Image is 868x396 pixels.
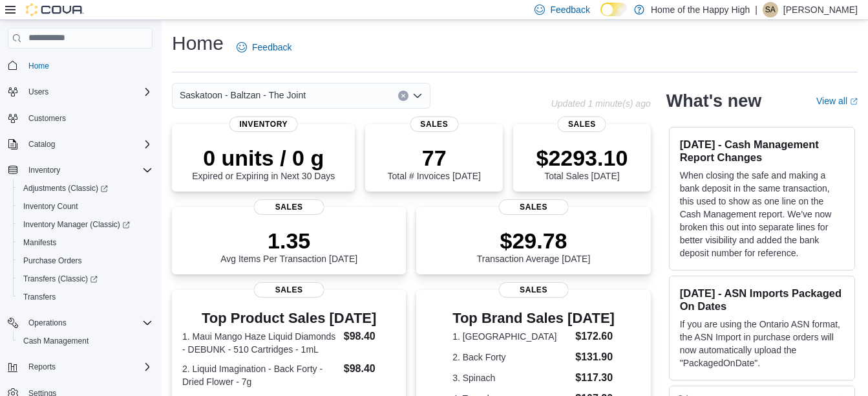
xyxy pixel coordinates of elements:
[477,228,591,254] p: $29.78
[536,145,628,171] p: $2293.10
[850,98,858,105] svg: External link
[23,58,54,74] a: Home
[23,84,153,100] span: Users
[3,358,158,376] button: Reports
[23,58,153,74] span: Home
[410,116,458,132] span: Sales
[18,217,135,232] a: Inventory Manager (Classic)
[13,332,158,350] button: Cash Management
[23,315,72,331] button: Operations
[23,274,98,284] span: Transfers (Classic)
[398,91,408,101] button: Clear input
[575,349,615,365] dd: $131.90
[23,256,82,266] span: Purchase Orders
[231,34,297,60] a: Feedback
[13,179,158,197] a: Adjustments (Classic)
[412,91,423,101] button: Open list of options
[23,359,153,375] span: Reports
[26,3,84,16] img: Cova
[28,165,60,175] span: Inventory
[23,111,71,126] a: Customers
[3,135,158,153] button: Catalog
[3,161,158,179] button: Inventory
[344,329,396,344] dd: $98.40
[13,288,158,306] button: Transfers
[28,362,56,372] span: Reports
[23,336,89,346] span: Cash Management
[765,2,776,17] span: SA
[18,217,153,232] span: Inventory Manager (Classic)
[23,183,108,193] span: Adjustments (Classic)
[23,201,78,212] span: Inventory Count
[13,215,158,234] a: Inventory Manager (Classic)
[18,181,113,196] a: Adjustments (Classic)
[18,253,87,269] a: Purchase Orders
[3,56,158,75] button: Home
[388,145,481,181] div: Total # Invoices [DATE]
[651,2,750,17] p: Home of the Happy High
[28,139,55,149] span: Catalog
[23,110,153,126] span: Customers
[783,2,858,17] p: [PERSON_NAME]
[680,287,844,313] h3: [DATE] - ASN Imports Packaged On Dates
[192,145,335,171] p: 0 units / 0 g
[18,333,153,349] span: Cash Management
[23,137,153,152] span: Catalog
[575,329,615,344] dd: $172.60
[600,3,628,16] input: Dark Mode
[452,330,570,343] dt: 1. [GEOGRAPHIC_DATA]
[23,162,153,178] span: Inventory
[28,87,48,97] span: Users
[536,145,628,181] div: Total Sales [DATE]
[23,237,56,248] span: Manifests
[252,41,291,54] span: Feedback
[23,84,54,100] button: Users
[254,199,324,215] span: Sales
[220,228,357,264] div: Avg Items Per Transaction [DATE]
[452,311,615,326] h3: Top Brand Sales [DATE]
[182,311,396,326] h3: Top Product Sales [DATE]
[182,330,339,356] dt: 1. Maui Mango Haze Liquid Diamonds - DEBUNK - 510 Cartridges - 1mL
[220,228,357,254] p: 1.35
[18,199,83,214] a: Inventory Count
[816,96,858,106] a: View allExternal link
[23,315,153,331] span: Operations
[23,292,56,302] span: Transfers
[452,351,570,364] dt: 2. Back Forty
[3,314,158,332] button: Operations
[180,87,306,103] span: Saskatoon - Baltzan - The Joint
[18,333,94,349] a: Cash Management
[666,91,761,111] h2: What's new
[18,235,61,250] a: Manifests
[575,370,615,386] dd: $117.30
[23,359,61,375] button: Reports
[13,270,158,288] a: Transfers (Classic)
[28,318,67,328] span: Operations
[18,271,153,287] span: Transfers (Classic)
[18,253,153,269] span: Purchase Orders
[254,282,324,298] span: Sales
[182,362,339,388] dt: 2. Liquid Imagination - Back Forty - Dried Flower - 7g
[28,113,66,124] span: Customers
[344,361,396,377] dd: $98.40
[452,371,570,384] dt: 3. Spinach
[477,228,591,264] div: Transaction Average [DATE]
[23,162,65,178] button: Inventory
[755,2,757,17] p: |
[229,116,298,132] span: Inventory
[18,181,153,196] span: Adjustments (Classic)
[498,282,569,298] span: Sales
[28,61,49,71] span: Home
[558,116,606,132] span: Sales
[551,98,651,109] p: Updated 1 minute(s) ago
[18,289,153,305] span: Transfers
[13,234,158,252] button: Manifests
[680,318,844,369] p: If you are using the Ontario ASN format, the ASN Import in purchase orders will now automatically...
[18,199,153,214] span: Inventory Count
[498,199,569,215] span: Sales
[550,3,589,16] span: Feedback
[23,219,130,230] span: Inventory Manager (Classic)
[23,137,60,152] button: Catalog
[13,252,158,270] button: Purchase Orders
